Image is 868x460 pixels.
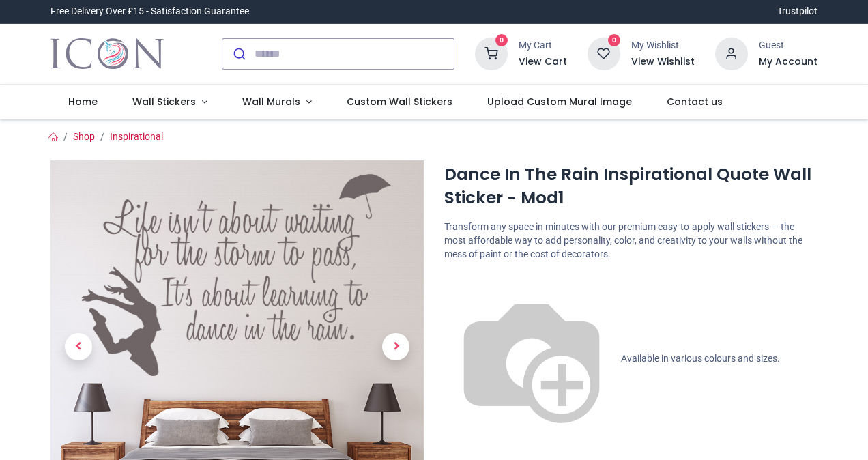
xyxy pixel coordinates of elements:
p: Transform any space in minutes with our premium easy-to-apply wall stickers — the most affordable... [444,220,818,261]
sup: 0 [495,34,508,47]
sup: 0 [608,34,621,47]
a: View Wishlist [631,55,695,69]
div: Guest [759,39,818,53]
span: Previous [65,333,92,360]
img: color-wheel.png [444,272,619,446]
span: Home [68,95,98,109]
div: My Cart [519,39,567,53]
a: View Cart [519,55,567,69]
span: Custom Wall Stickers [347,95,452,109]
a: Inspirational [110,131,163,142]
div: My Wishlist [631,39,695,53]
a: 0 [588,47,620,58]
span: Upload Custom Mural Image [487,95,632,109]
img: Icon Wall Stickers [50,35,163,73]
a: Logo of Icon Wall Stickers [50,35,163,73]
a: Wall Murals [225,85,329,120]
span: Next [382,333,409,360]
a: Trustpilot [777,5,818,18]
span: Wall Murals [242,95,300,109]
span: Wall Stickers [132,95,196,109]
a: Shop [73,131,95,142]
div: Free Delivery Over £15 - Satisfaction Guarantee [50,5,249,18]
span: Available in various colours and sizes. [621,353,780,364]
button: Submit [222,39,255,69]
span: Contact us [667,95,723,109]
a: My Account [759,55,818,69]
a: 0 [475,47,508,58]
a: Wall Stickers [115,85,225,120]
h1: Dance In The Rain Inspirational Quote Wall Sticker - Mod1 [444,163,818,210]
